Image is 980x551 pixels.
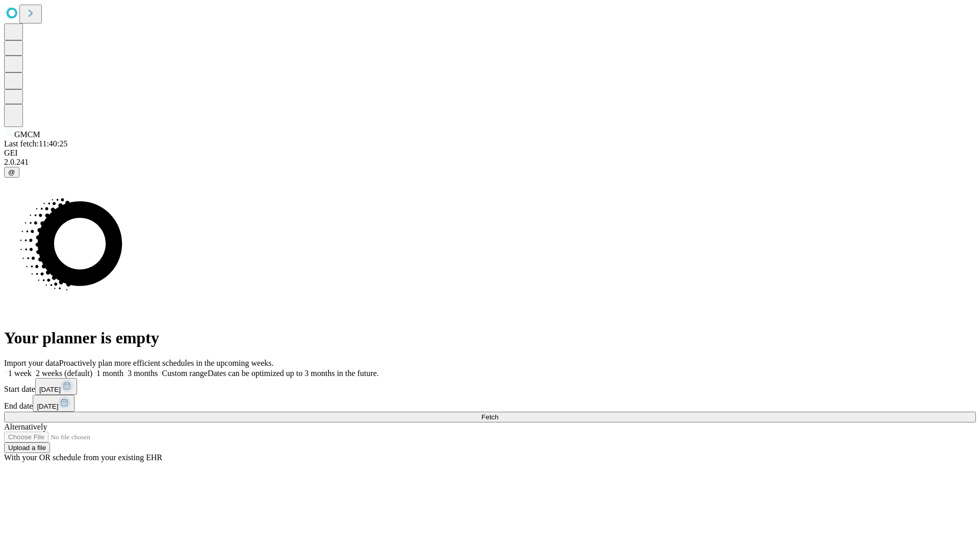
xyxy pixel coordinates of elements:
[8,168,15,176] span: @
[4,422,47,431] span: Alternatively
[37,403,58,410] span: [DATE]
[96,369,124,378] span: 1 month
[128,369,158,378] span: 3 months
[36,369,92,378] span: 2 weeks (default)
[8,369,32,378] span: 1 week
[4,148,976,158] div: GEI
[481,413,498,421] span: Fetch
[4,395,976,412] div: End date
[4,412,976,422] button: Fetch
[35,378,77,395] button: [DATE]
[4,167,19,178] button: @
[33,395,75,412] button: [DATE]
[4,378,976,395] div: Start date
[4,453,162,462] span: With your OR schedule from your existing EHR
[39,386,61,393] span: [DATE]
[4,158,976,167] div: 2.0.241
[14,130,40,139] span: GMCM
[162,369,207,378] span: Custom range
[4,139,67,148] span: Last fetch: 11:40:25
[4,329,976,347] h1: Your planner is empty
[59,359,274,367] span: Proactively plan more efficient schedules in the upcoming weeks.
[208,369,379,378] span: Dates can be optimized up to 3 months in the future.
[4,442,50,453] button: Upload a file
[4,359,59,367] span: Import your data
